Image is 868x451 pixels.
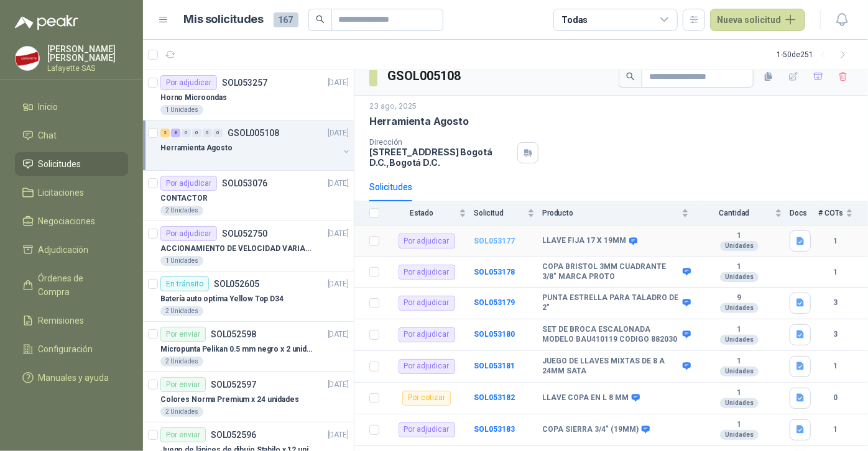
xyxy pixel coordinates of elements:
[47,65,128,72] p: Lafayette SAS
[211,430,256,439] p: SOL052596
[160,394,299,406] p: Colores Norma Premium x 24 unidades
[39,100,58,114] span: Inicio
[696,209,772,217] span: Cantidad
[160,293,284,305] p: Batería auto optima Yellow Top D34
[39,243,89,257] span: Adjudicación
[818,235,853,247] b: 1
[143,372,354,422] a: Por enviarSOL052597[DATE] Colores Norma Premium x 24 unidades2 Unidades
[369,180,412,194] div: Solicitudes
[542,357,680,376] b: JUEGO DE LLAVES MIXTAS DE 8 A 24MM SATA
[160,129,170,137] div: 2
[39,271,116,299] span: Órdenes de Compra
[818,266,853,278] b: 1
[274,12,298,27] span: 167
[387,66,463,86] h3: GSOL005108
[222,229,267,238] p: SOL052750
[387,209,456,217] span: Estado
[399,265,455,280] div: Por adjudicar
[39,371,109,385] span: Manuales y ayuda
[160,377,206,392] div: Por enviar
[328,127,349,139] p: [DATE]
[160,193,208,204] p: CONTACTOR
[399,296,455,311] div: Por adjudicar
[696,262,782,272] b: 1
[474,330,515,339] a: SOL053180
[328,429,349,441] p: [DATE]
[369,138,512,147] p: Dirección
[222,179,267,188] p: SOL053076
[15,15,78,30] img: Logo peakr
[474,237,515,245] b: SOL053177
[328,77,349,89] p: [DATE]
[39,342,93,356] span: Configuración
[818,201,868,225] th: # COTs
[160,125,351,165] a: 2 8 0 0 0 0 GSOL005108[DATE] Herramienta Agosto
[316,15,325,24] span: search
[696,231,782,241] b: 1
[474,201,542,225] th: Solicitud
[696,357,782,367] b: 1
[143,271,354,322] a: En tránsitoSOL052605[DATE] Batería auto optima Yellow Top D342 Unidades
[160,105,203,115] div: 1 Unidades
[39,314,85,327] span: Remisiones
[15,266,128,304] a: Órdenes de Compra
[720,367,759,376] div: Unidades
[399,359,455,374] div: Por adjudicar
[203,129,212,137] div: 0
[160,256,203,266] div: 1 Unidades
[542,393,629,403] b: LLAVE COPA EN L 8 MM
[160,75,217,90] div: Por adjudicar
[228,129,279,137] p: GSOL005108
[15,124,128,147] a: Chat
[399,234,455,248] div: Por adjudicar
[15,309,128,332] a: Remisiones
[696,325,782,335] b: 1
[328,329,349,340] p: [DATE]
[160,276,209,291] div: En tránsito
[696,293,782,303] b: 9
[720,398,759,408] div: Unidades
[39,186,85,199] span: Licitaciones
[402,391,451,406] div: Por cotizar
[15,181,128,204] a: Licitaciones
[15,366,128,389] a: Manuales y ayuda
[160,407,203,417] div: 2 Unidades
[818,329,853,340] b: 3
[542,236,626,246] b: LLAVE FIJA 17 X 19MM
[720,430,759,440] div: Unidades
[192,129,201,137] div: 0
[474,209,525,217] span: Solicitud
[211,380,256,389] p: SOL052597
[160,427,206,442] div: Por enviar
[47,45,128,62] p: [PERSON_NAME] [PERSON_NAME]
[542,201,696,225] th: Producto
[213,129,223,137] div: 0
[696,420,782,430] b: 1
[15,95,128,119] a: Inicio
[160,243,315,255] p: ACCIONAMIENTO DE VELOCIDAD VARIABLE
[171,129,180,137] div: 8
[15,152,128,176] a: Solicitudes
[542,209,679,217] span: Producto
[160,306,203,316] div: 2 Unidades
[542,293,680,312] b: PUNTA ESTRELLA PARA TALADRO DE 2"
[160,176,217,191] div: Por adjudicar
[710,9,805,31] button: Nueva solicitud
[369,147,512,168] p: [STREET_ADDRESS] Bogotá D.C. , Bogotá D.C.
[474,298,515,307] b: SOL053179
[720,335,759,345] div: Unidades
[214,280,259,288] p: SOL052605
[399,327,455,342] div: Por adjudicar
[474,268,515,276] a: SOL053178
[143,221,354,271] a: Por adjudicarSOL052750[DATE] ACCIONAMIENTO DE VELOCIDAD VARIABLE1 Unidades
[818,360,853,372] b: 1
[369,101,417,112] p: 23 ago, 2025
[143,70,354,121] a: Por adjudicarSOL053257[DATE] Horno Microondas1 Unidades
[328,178,349,189] p: [DATE]
[474,393,515,402] a: SOL053182
[143,322,354,372] a: Por enviarSOL052598[DATE] Micropunta Pelikan 0.5 mm negro x 2 unidades2 Unidades
[182,129,191,137] div: 0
